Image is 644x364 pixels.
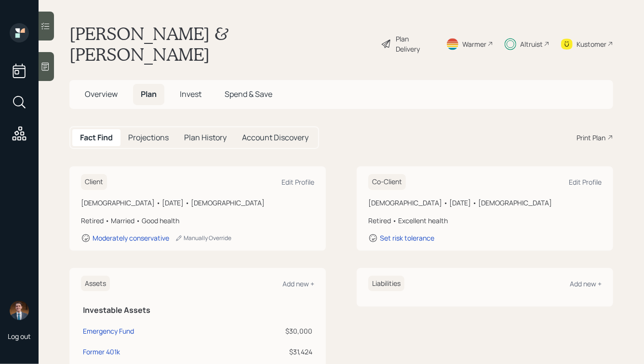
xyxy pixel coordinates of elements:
div: Manually Override [175,234,231,242]
div: Kustomer [577,39,606,49]
div: Retired • Married • Good health [81,216,314,226]
img: hunter_neumayer.jpg [10,301,29,320]
h5: Projections [128,133,169,142]
h5: Investable Assets [83,306,312,315]
div: Log out [8,332,31,341]
div: Print Plan [577,133,605,143]
h1: [PERSON_NAME] & [PERSON_NAME] [69,23,373,65]
h5: Plan History [184,133,227,142]
div: Add new + [570,279,602,288]
span: Invest [180,89,201,99]
h6: Co-Client [368,174,406,190]
span: Spend & Save [225,89,272,99]
div: Plan Delivery [396,34,434,54]
div: Altruist [520,39,543,49]
h5: Account Discovery [242,133,309,142]
div: [DEMOGRAPHIC_DATA] • [DATE] • [DEMOGRAPHIC_DATA] [81,198,314,208]
div: Warmer [462,39,486,49]
span: Plan [141,89,157,99]
h6: Assets [81,276,110,292]
div: Retired • Excellent health [368,216,602,226]
div: Set risk tolerance [380,233,434,243]
h6: Client [81,174,107,190]
span: Overview [85,89,118,99]
h6: Liabilities [368,276,404,292]
div: $30,000 [236,326,312,336]
div: Add new + [282,279,314,288]
div: Emergency Fund [83,326,134,336]
div: Edit Profile [282,177,314,187]
h5: Fact Find [80,133,113,142]
div: $31,424 [236,347,312,357]
div: Moderately conservative [93,233,169,243]
div: [DEMOGRAPHIC_DATA] • [DATE] • [DEMOGRAPHIC_DATA] [368,198,602,208]
div: Edit Profile [569,177,602,187]
div: Former 401k [83,347,120,357]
